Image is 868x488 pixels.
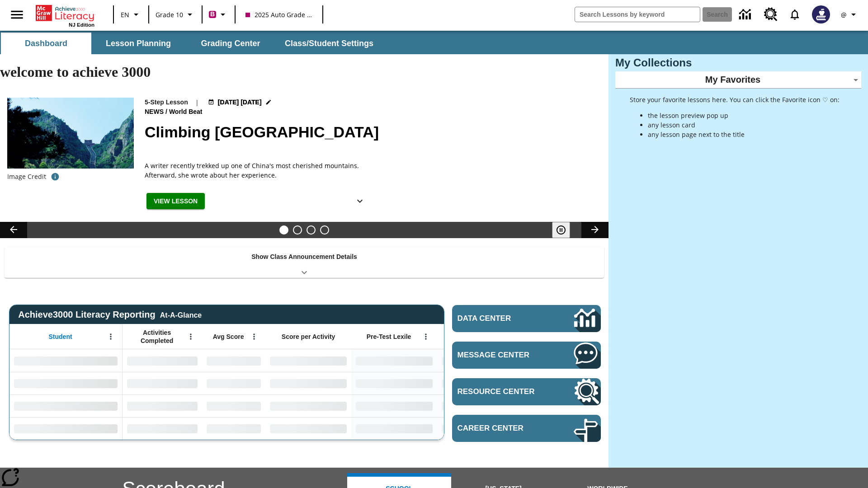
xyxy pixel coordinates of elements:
div: No Data, [437,372,523,394]
h2: Climbing Mount Tai [145,121,598,144]
button: Open side menu [4,1,30,28]
div: No Data, [202,394,265,417]
span: Career Center [458,424,547,433]
span: 2025 Auto Grade 10 [245,10,312,19]
button: Slide 3 Pre-release lesson [307,225,316,235]
p: Show Class Announcement Details [251,252,357,262]
span: Data Center [458,314,543,323]
div: Home [36,3,94,28]
div: No Data, [437,349,523,372]
button: Credit for photo and all related images: Public Domain/Charlie Fong [46,169,64,185]
span: Avg Score [213,333,244,341]
a: Home [36,4,94,22]
button: Lesson Planning [93,33,184,54]
div: No Data, [123,394,202,417]
span: Pre-Test Lexile [367,333,411,341]
span: / [165,108,167,115]
button: Open Menu [419,330,433,343]
span: Student [49,333,72,341]
span: B [210,9,215,20]
button: Select a new avatar [807,3,835,26]
button: Pause [552,222,570,238]
div: A writer recently trekked up one of China's most cherished mountains. Afterward, she wrote about ... [145,161,371,180]
button: Slide 1 Climbing Mount Tai [279,225,288,235]
span: Resource Center [458,387,547,396]
span: EN [121,10,129,19]
span: Score per Activity [282,333,335,341]
span: World Beat [169,107,204,117]
a: Data Center [452,305,601,332]
button: Boost Class color is violet red. Change class color [205,6,232,23]
button: Open Menu [184,330,198,343]
button: Dashboard [1,33,91,54]
a: Message Center [452,342,601,369]
button: Show Details [351,193,369,210]
p: Image Credit [7,172,46,181]
div: No Data, [202,417,265,440]
span: Grade 10 [156,10,183,19]
div: No Data, [437,417,523,440]
div: No Data, [123,349,202,372]
div: No Data, [123,417,202,440]
a: Resource Center, Will open in new tab [452,378,601,405]
button: Open Menu [104,330,118,343]
h3: My Collections [615,56,861,69]
span: NJ Edition [69,22,94,28]
span: Achieve3000 Literacy Reporting [18,310,202,320]
button: Slide 4 Career Lesson [320,225,329,235]
button: Grade: Grade 10, Select a grade [152,6,199,23]
li: any lesson page next to the title [648,130,840,139]
div: Pause [552,222,579,238]
img: 6000 stone steps to climb Mount Tai in Chinese countryside [7,98,134,169]
span: [DATE] [DATE] [218,98,262,107]
a: Data Center [734,2,759,27]
li: any lesson card [648,120,840,130]
a: Career Center [452,415,601,442]
p: 5-Step Lesson [145,98,188,107]
button: Class/Student Settings [278,33,381,54]
li: the lesson preview pop up [648,111,840,120]
a: Resource Center, Will open in new tab [759,2,783,27]
button: Grading Center [185,33,276,54]
button: Lesson carousel, Next [581,222,609,238]
p: Store your favorite lessons here. You can click the Favorite icon ♡ on: [630,95,840,104]
span: Message Center [458,351,547,360]
button: Open Menu [247,330,261,343]
div: At-A-Glance [160,310,202,319]
div: No Data, [437,394,523,417]
span: News [145,107,165,117]
div: No Data, [202,372,265,394]
img: Avatar [812,5,830,23]
div: No Data, [202,349,265,372]
button: Profile/Settings [835,6,864,23]
a: Notifications [783,3,807,26]
span: | [195,98,199,107]
button: View Lesson [146,193,205,210]
button: Language: EN, Select a language [117,6,146,23]
div: No Data, [123,372,202,394]
div: My Favorites [615,71,861,89]
button: Jul 22 - Jun 30 Choose Dates [206,98,274,107]
button: Slide 2 Defining Our Government's Purpose [293,225,302,235]
input: search field [575,7,700,22]
div: Show Class Announcement Details [5,247,604,278]
span: @ [841,10,847,19]
span: Activities Completed [127,328,187,345]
